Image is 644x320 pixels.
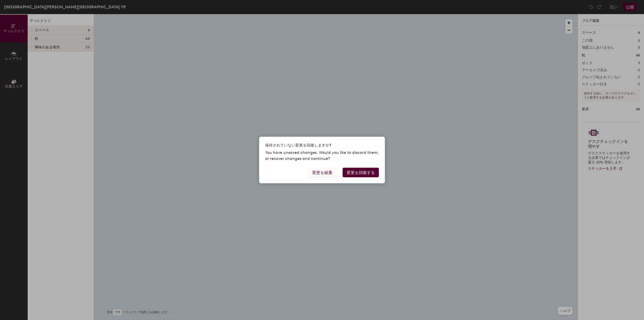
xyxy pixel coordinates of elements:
button: 変更を回復する [343,168,379,177]
button: 変更を破棄 [308,168,337,177]
p: You have unsaved changes. Would you like to discard them, or recover changes and continue? [265,150,379,162]
font: 変更を破棄 [312,170,332,175]
font: 変更を回復する [347,170,375,175]
font: 保存されていない変更を回復しますか? [265,143,331,148]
